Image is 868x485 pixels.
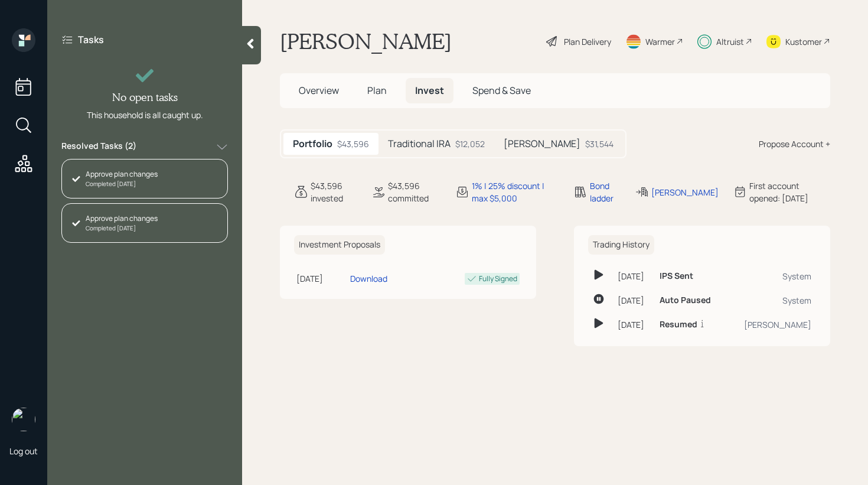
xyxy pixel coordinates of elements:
div: [PERSON_NAME] [651,186,719,198]
div: Altruist [716,35,744,48]
div: [DATE] [296,272,345,285]
div: Plan Delivery [564,35,611,48]
div: Completed [DATE] [86,224,158,233]
div: $43,596 [337,138,369,150]
div: Bond ladder [590,180,621,204]
div: [DATE] [618,270,650,282]
div: [PERSON_NAME] [731,318,811,331]
label: Resolved Tasks ( 2 ) [61,140,136,154]
h5: [PERSON_NAME] [504,138,580,149]
h6: Resumed [660,320,697,330]
h5: Traditional IRA [388,138,451,149]
div: [DATE] [618,318,650,331]
div: 1% | 25% discount | max $5,000 [472,180,560,204]
div: Fully Signed [479,274,517,284]
div: System [731,270,811,282]
span: Plan [367,84,387,97]
div: [DATE] [618,294,650,307]
div: $43,596 invested [311,180,357,204]
div: This household is all caught up. [87,109,203,121]
div: Approve plan changes [86,169,158,180]
h6: Trading History [588,235,654,255]
div: Approve plan changes [86,213,158,224]
div: First account opened: [DATE] [749,180,830,204]
img: retirable_logo.png [12,408,35,431]
div: Propose Account + [759,138,830,150]
div: $12,052 [455,138,485,150]
h1: [PERSON_NAME] [280,28,452,54]
h6: IPS Sent [660,271,693,281]
div: Completed [DATE] [86,180,158,188]
div: Warmer [645,35,675,48]
h5: Portfolio [293,138,332,149]
div: Download [350,272,387,285]
div: Log out [9,445,38,457]
h4: No open tasks [112,91,178,104]
span: Invest [415,84,444,97]
div: $43,596 committed [388,180,441,204]
label: Tasks [78,33,104,46]
div: System [731,294,811,307]
h6: Auto Paused [660,295,711,305]
span: Spend & Save [472,84,531,97]
div: $31,544 [585,138,614,150]
h6: Investment Proposals [294,235,385,255]
span: Overview [299,84,339,97]
div: Kustomer [785,35,822,48]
